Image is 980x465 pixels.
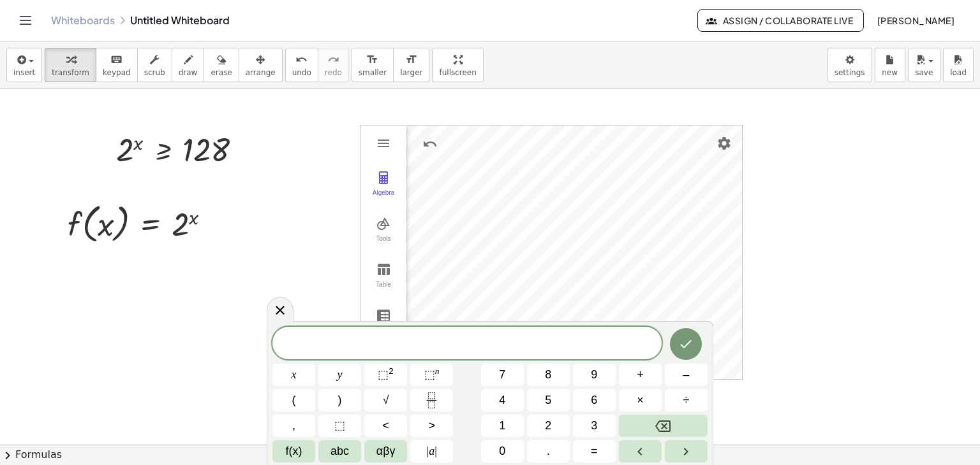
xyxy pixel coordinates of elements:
[405,52,417,68] i: format_size
[295,52,308,68] i: undo
[318,440,361,462] button: Alphabet
[406,125,742,379] canvas: Graphics View 1
[683,392,690,409] span: ÷
[364,389,407,411] button: Square root
[547,443,550,460] span: .
[877,15,954,26] span: [PERSON_NAME]
[882,68,898,77] span: new
[527,389,570,411] button: 5
[665,440,708,462] button: Right arrow
[908,48,940,82] button: save
[875,48,905,82] button: new
[144,68,165,77] span: scrub
[376,136,391,151] img: Main Menu
[338,392,342,409] span: )
[943,48,974,82] button: load
[211,68,232,77] span: erase
[292,392,296,409] span: (
[915,68,933,77] span: save
[432,48,483,82] button: fullscreen
[318,48,349,82] button: redoredo
[204,48,239,82] button: erase
[527,415,570,437] button: 2
[359,68,387,77] span: smaller
[179,68,198,77] span: draw
[13,68,35,77] span: insert
[665,364,708,386] button: Minus
[246,68,276,77] span: arrange
[338,366,343,383] span: y
[45,48,96,82] button: transform
[708,15,853,26] span: Assign / Collaborate Live
[410,389,453,411] button: Fraction
[835,68,865,77] span: settings
[363,235,404,253] div: Tools
[51,14,115,27] a: Whiteboards
[318,415,361,437] button: Placeholder
[619,364,662,386] button: Plus
[172,48,205,82] button: draw
[292,68,311,77] span: undo
[697,9,864,32] button: Assign / Collaborate Live
[435,366,440,376] sup: n
[573,364,616,386] button: 9
[499,392,505,409] span: 4
[619,389,662,411] button: Times
[950,68,967,77] span: load
[15,10,36,31] button: Toggle navigation
[481,440,524,462] button: 0
[378,368,389,381] span: ⬚
[6,48,42,82] button: insert
[481,415,524,437] button: 1
[419,132,442,155] button: Undo
[637,366,644,383] span: +
[383,392,389,409] span: √
[382,417,389,434] span: <
[410,415,453,437] button: Greater than
[364,440,407,462] button: Greek alphabet
[327,52,339,68] i: redo
[619,415,708,437] button: Backspace
[110,52,122,68] i: keyboard
[573,440,616,462] button: Equals
[330,443,349,460] span: abc
[364,415,407,437] button: Less than
[376,443,396,460] span: αβγ
[137,48,172,82] button: scrub
[527,440,570,462] button: .
[683,366,689,383] span: –
[360,125,743,380] div: Graphing Calculator
[363,281,404,299] div: Table
[481,389,524,411] button: 4
[439,68,476,77] span: fullscreen
[285,48,318,82] button: undoundo
[363,189,404,207] div: Algebra
[52,68,89,77] span: transform
[424,368,435,381] span: ⬚
[591,366,597,383] span: 9
[318,364,361,386] button: y
[591,392,597,409] span: 6
[573,415,616,437] button: 3
[272,364,315,386] button: x
[434,445,437,457] span: |
[389,366,394,376] sup: 2
[292,366,297,383] span: x
[393,48,429,82] button: format_sizelarger
[410,364,453,386] button: Superscript
[286,443,302,460] span: f(x)
[428,417,435,434] span: >
[545,366,551,383] span: 8
[272,389,315,411] button: (
[545,392,551,409] span: 5
[366,52,378,68] i: format_size
[272,440,315,462] button: Functions
[427,443,437,460] span: a
[499,443,505,460] span: 0
[318,389,361,411] button: )
[334,417,345,434] span: ⬚
[499,417,505,434] span: 1
[527,364,570,386] button: 8
[364,364,407,386] button: Squared
[591,443,598,460] span: =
